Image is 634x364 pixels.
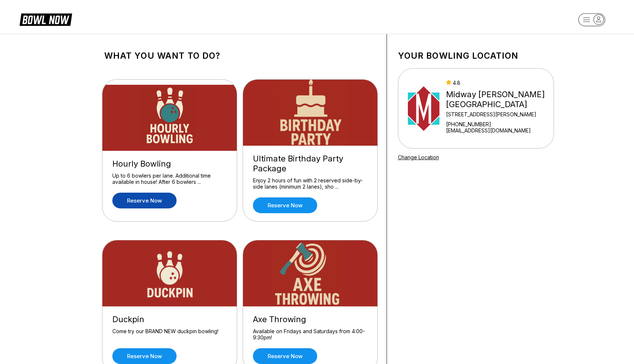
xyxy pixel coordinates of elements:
[253,177,367,190] div: Enjoy 2 hours of fun with 2 reserved side-by-side lanes (minimum 2 lanes), sho ...
[112,314,227,324] div: Duckpin
[253,314,367,324] div: Axe Throwing
[112,159,227,169] div: Hourly Bowling
[243,240,378,306] img: Axe Throwing
[112,328,227,341] div: Come try our BRAND NEW duckpin bowling!
[102,85,238,151] img: Hourly Bowling
[253,328,367,341] div: Available on Fridays and Saturdays from 4:00-9:30pm!
[253,197,317,213] a: Reserve now
[446,80,550,86] div: 4.8
[446,90,550,109] div: Midway [PERSON_NAME][GEOGRAPHIC_DATA]
[112,193,177,208] a: Reserve now
[408,81,440,136] img: Midway Bowling - Carlisle
[253,348,317,364] a: Reserve now
[102,240,238,306] img: Duckpin
[398,51,554,61] h1: Your bowling location
[446,111,550,117] div: [STREET_ADDRESS][PERSON_NAME]
[104,51,376,61] h1: What you want to do?
[253,154,367,174] div: Ultimate Birthday Party Package
[446,127,550,134] a: [EMAIL_ADDRESS][DOMAIN_NAME]
[446,121,550,127] div: [PHONE_NUMBER]
[112,172,227,185] div: Up to 6 bowlers per lane. Additional time available in house! After 6 bowlers ...
[398,154,439,160] a: Change Location
[243,80,378,146] img: Ultimate Birthday Party Package
[112,348,177,364] a: Reserve now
